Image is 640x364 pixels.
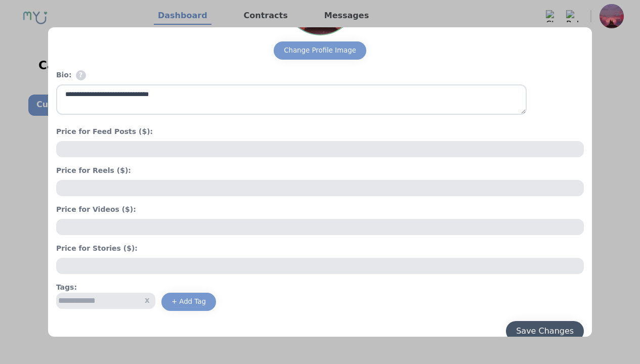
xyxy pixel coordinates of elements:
[56,70,584,80] h4: Bio:
[140,294,155,307] span: x
[506,321,584,341] button: Save Changes
[516,325,574,337] div: Save Changes
[76,70,86,80] span: Tell potential clients about yourself! Who are you as a creator or an influencer? What causes mot...
[56,165,584,176] h4: Price for Reels ($):
[274,41,366,60] button: Change Profile Image
[172,297,206,307] div: + Add Tag
[56,243,584,254] h4: Price for Stories ($):
[56,282,584,293] h4: Tags:
[284,45,356,56] div: Change Profile Image
[161,293,216,311] button: + Add Tag
[56,204,584,215] h4: Price for Videos ($):
[140,292,155,307] button: x
[56,126,584,137] h4: Price for Feed Posts ($):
